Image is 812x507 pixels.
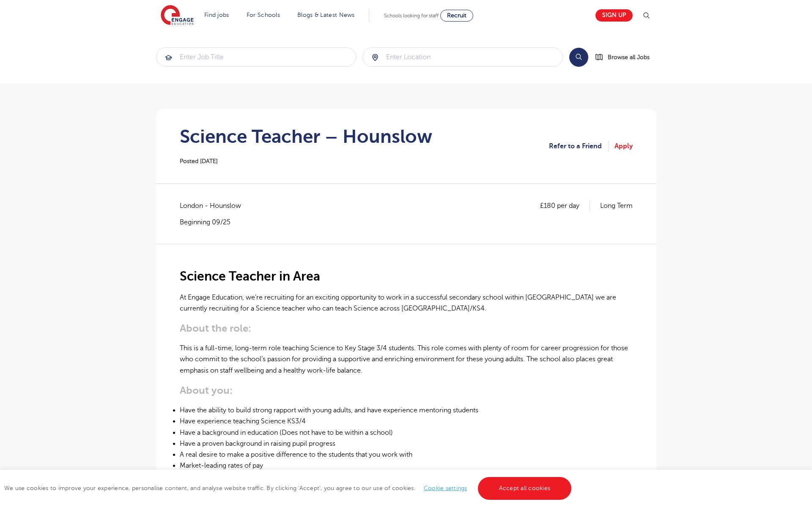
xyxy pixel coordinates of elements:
[180,322,633,334] h3: About the role:
[595,9,633,22] a: Sign up
[540,200,590,211] p: £180 per day
[180,158,218,164] span: Posted [DATE]
[297,12,355,18] a: Blogs & Latest News
[180,405,633,416] li: Have the ability to build strong rapport with young adults, and have experience mentoring students
[384,13,439,19] span: Schools looking for staff
[549,141,609,152] a: Refer to a Friend
[180,218,250,227] p: Beginning 09/25
[363,48,562,66] input: Submit
[180,269,633,283] h2: Science Teacher in Area
[180,438,633,449] li: Have a proven background in raising pupil progress
[595,52,656,62] a: Browse all Jobs
[156,48,356,66] input: Submit
[247,12,280,18] a: For Schools
[180,200,250,211] span: London - Hounslow
[440,10,473,22] a: Recruit
[424,485,467,491] a: Cookie settings
[204,12,229,18] a: Find jobs
[614,141,633,152] a: Apply
[161,5,194,26] img: Engage Education
[180,427,633,438] li: Have a background in education (Does not have to be within a school)
[478,477,572,500] a: Accept all cookies
[4,485,573,491] span: We use cookies to improve your experience, personalise content, and analyse website traffic. By c...
[180,449,633,460] li: A real desire to make a positive difference to the students that you work with
[180,343,633,376] p: This is a full-time, long-term role teaching Science to Key Stage 3/4 students. This role comes w...
[156,47,357,67] div: Submit
[180,416,633,427] li: Have experience teaching Science KS3/4
[362,47,563,67] div: Submit
[180,460,633,471] li: Market-leading rates of pay
[180,292,633,314] p: At Engage Education, we’re recruiting for an exciting opportunity to work in a successful seconda...
[447,12,466,19] span: Recruit
[608,52,650,62] span: Browse all Jobs
[180,126,432,147] h1: Science Teacher – Hounslow
[600,200,633,211] p: Long Term
[180,384,233,396] strong: About you:
[569,48,588,67] button: Search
